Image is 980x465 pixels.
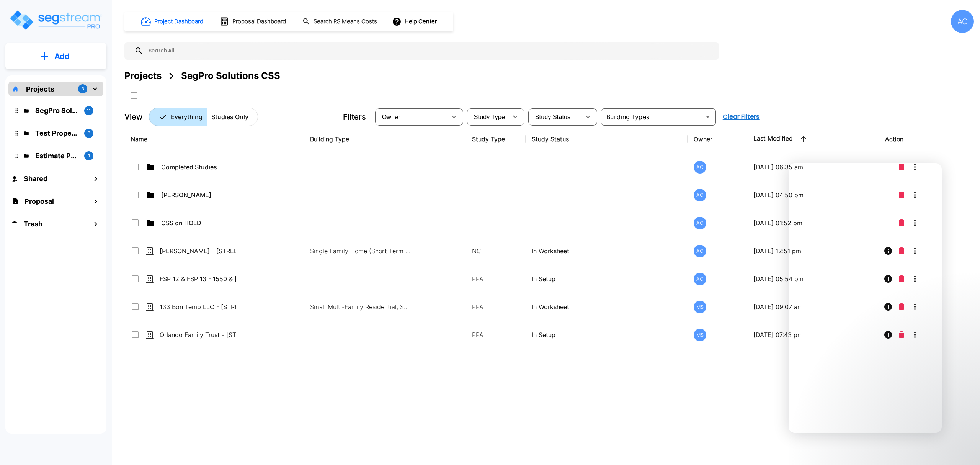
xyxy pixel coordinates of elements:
input: Building Types [603,111,701,122]
button: Clear Filters [720,109,763,124]
p: [DATE] 01:52 pm [753,218,873,228]
div: AO [694,189,706,201]
p: In Worksheet [532,246,681,255]
div: MS [694,301,706,313]
p: Add [54,51,70,62]
p: 1 [88,152,90,159]
p: Completed Studies [161,162,238,172]
div: AO [694,245,706,257]
p: [PERSON_NAME] [161,190,238,200]
h1: Search RS Means Costs [314,17,377,26]
p: [PERSON_NAME] - [STREET_ADDRESS] [160,246,236,255]
button: Project Dashboard [138,13,207,30]
div: AO [694,161,706,174]
h1: Shared [24,174,47,184]
button: SelectAll [126,88,142,103]
th: Study Status [526,125,687,153]
iframe: Intercom live chat [789,163,942,433]
p: Test Property Folder [35,128,78,138]
p: [DATE] 05:54 pm [753,274,873,283]
button: Help Center [390,14,440,29]
p: 133 Bon Temp LLC - [STREET_ADDRESS] [160,302,236,311]
h1: Proposal [24,196,54,206]
p: PPA [472,274,519,283]
div: MS [694,329,706,341]
button: More-Options [907,159,923,175]
th: Owner [688,125,747,153]
span: Study Type [474,114,505,120]
p: Orlando Family Trust - [STREET_ADDRESS] [160,330,236,339]
div: Select [469,106,508,128]
p: PPA [472,302,519,311]
p: View [124,111,143,123]
button: Studies Only [207,108,258,126]
div: AO [694,217,706,229]
div: AO [951,10,974,33]
button: Everything [149,108,207,126]
span: Study Status [535,114,571,120]
div: Select [377,106,446,128]
p: Estimate Property [35,151,78,161]
button: Open [702,111,713,122]
div: Platform [149,108,258,126]
p: Everything [171,112,203,121]
p: Projects [26,84,54,94]
p: [DATE] 09:07 am [753,302,873,311]
button: Proposal Dashboard [217,13,290,29]
img: Logo [9,9,103,31]
h1: Trash [24,219,42,229]
p: 11 [87,107,91,114]
p: [DATE] 04:50 pm [753,190,873,200]
th: Building Type [304,125,465,153]
p: [DATE] 06:35 am [753,162,873,172]
p: [DATE] 12:51 pm [753,246,873,255]
p: SegPro Solutions CSS [35,105,78,116]
div: Projects [124,69,162,83]
p: Filters [343,111,366,123]
th: Name [124,125,304,153]
p: In Worksheet [532,302,681,311]
p: Small Multi-Family Residential, Small Multi-Family Residential Site [310,302,413,311]
h1: Proposal Dashboard [232,17,286,26]
p: NC [472,246,519,255]
input: Search All [144,42,715,60]
p: In Setup [532,274,681,283]
p: FSP 12 & FSP 13 - 1550 & [STREET_ADDRESS] [160,274,236,283]
span: Owner [382,114,400,120]
h1: Project Dashboard [154,17,203,26]
th: Action [879,125,957,153]
th: Study Type [466,125,526,153]
div: AO [694,273,706,285]
button: Delete [896,159,907,175]
p: [DATE] 07:43 pm [753,330,873,339]
p: In Setup [532,330,681,339]
p: 3 [82,86,84,92]
div: SegPro Solutions CSS [181,69,280,83]
p: 3 [88,130,90,136]
p: CSS on HOLD [161,218,238,228]
p: Studies Only [211,112,248,121]
button: Search RS Means Costs [299,14,381,29]
p: PPA [472,330,519,339]
button: Add [5,45,106,67]
iframe: Intercom live chat [923,439,942,457]
div: Select [530,106,580,128]
p: Single Family Home (Short Term Residential Rental), Single Family Home Site [310,246,413,255]
th: Last Modified [747,125,879,153]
